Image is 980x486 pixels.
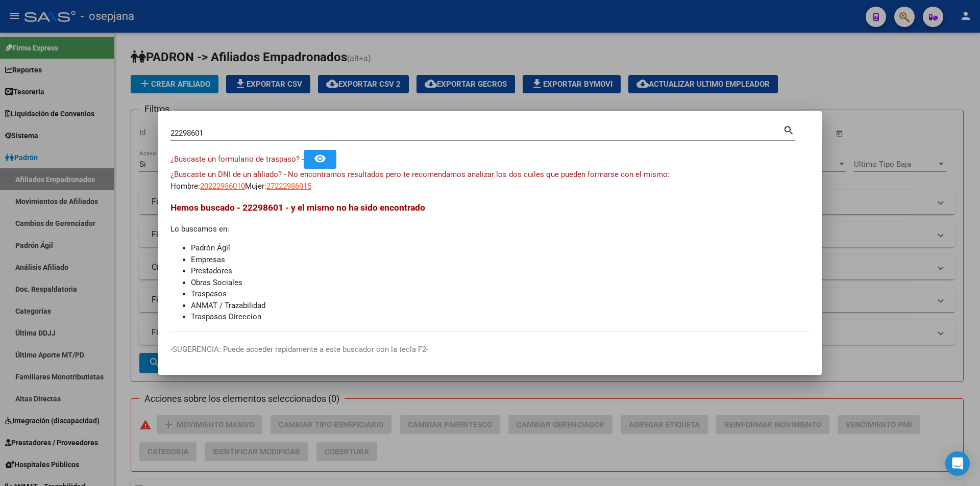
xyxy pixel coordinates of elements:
[191,265,810,277] li: Prestadores
[170,201,810,323] div: Lo buscamos en:
[191,242,810,254] li: Padrón Ágil
[191,254,810,266] li: Empresas
[945,451,970,476] div: Open Intercom Messenger
[170,169,810,192] div: Hombre: Mujer:
[170,155,304,164] span: ¿Buscaste un formulario de traspaso? -
[191,277,810,289] li: Obras Sociales
[200,182,245,191] span: 20222986010
[191,288,810,300] li: Traspasos
[191,311,810,323] li: Traspasos Direccion
[170,344,810,355] p: -SUGERENCIA: Puede acceder rapidamente a este buscador con la tecla F2-
[783,123,795,136] mat-icon: search
[170,170,670,179] span: ¿Buscaste un DNI de un afiliado? - No encontramos resultados pero te recomendamos analizar los do...
[266,182,311,191] span: 27222986015
[170,202,425,213] span: Hemos buscado - 22298601 - y el mismo no ha sido encontrado
[314,152,326,165] mat-icon: remove_red_eye
[191,300,810,312] li: ANMAT / Trazabilidad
